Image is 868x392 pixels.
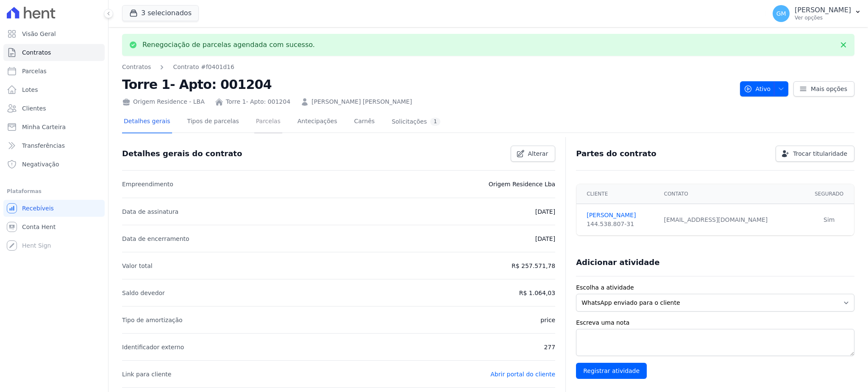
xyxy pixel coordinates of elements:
[122,97,205,106] div: Origem Residence - LBA
[490,371,555,378] a: Abrir portal do cliente
[740,81,789,97] button: Ativo
[804,204,854,236] td: Sim
[22,141,65,150] span: Transferências
[22,223,56,231] span: Conta Hent
[511,146,556,162] a: Alterar
[122,149,242,159] h3: Detalhes gerais do contrato
[22,104,46,113] span: Clientes
[122,342,184,352] p: Identificador externo
[122,111,172,133] a: Detalhes gerais
[122,234,189,244] p: Data de encerramento
[122,261,153,271] p: Valor total
[122,288,165,298] p: Saldo devedor
[142,41,315,49] p: Renegociação de parcelas agendada com sucesso.
[22,123,66,131] span: Minha Carteira
[122,5,199,21] button: 3 selecionados
[226,97,290,106] a: Torre 1- Apto: 001204
[804,184,854,204] th: Segurado
[22,204,54,213] span: Recebíveis
[576,257,659,268] h3: Adicionar atividade
[544,342,555,352] p: 277
[3,63,105,80] a: Parcelas
[254,111,282,133] a: Parcelas
[3,25,105,42] a: Visão Geral
[3,100,105,117] a: Clientes
[122,75,733,94] h2: Torre 1- Apto: 001204
[122,63,234,72] nav: Breadcrumb
[576,283,854,292] label: Escolha a atividade
[3,156,105,173] a: Negativação
[576,149,657,159] h3: Partes do contrato
[489,179,556,189] p: Origem Residence Lba
[664,215,799,224] div: [EMAIL_ADDRESS][DOMAIN_NAME]
[3,81,105,98] a: Lotes
[122,369,171,379] p: Link para cliente
[519,288,555,298] p: R$ 1.064,03
[535,234,555,244] p: [DATE]
[122,63,733,72] nav: Breadcrumb
[793,81,854,97] a: Mais opções
[528,149,548,158] span: Alterar
[512,261,555,271] p: R$ 257.571,78
[587,220,654,229] div: 144.538.807-31
[744,81,771,97] span: Ativo
[22,30,56,38] span: Visão Geral
[776,146,854,162] a: Trocar titularidade
[3,218,105,235] a: Conta Hent
[3,137,105,154] a: Transferências
[540,315,555,325] p: price
[795,6,851,14] p: [PERSON_NAME]
[3,119,105,135] a: Minha Carteira
[766,2,868,25] button: GM [PERSON_NAME] Ver opções
[186,111,241,133] a: Tipos de parcelas
[296,111,339,133] a: Antecipações
[22,67,47,75] span: Parcelas
[7,186,101,196] div: Plataformas
[576,363,647,379] input: Registrar atividade
[576,184,659,204] th: Cliente
[352,111,376,133] a: Carnês
[659,184,804,204] th: Contato
[173,63,234,72] a: Contrato #f0401d16
[793,149,847,158] span: Trocar titularidade
[430,118,440,126] div: 1
[535,207,555,217] p: [DATE]
[776,11,786,17] span: GM
[390,111,442,133] a: Solicitações1
[3,200,105,217] a: Recebíveis
[312,97,412,106] a: [PERSON_NAME] [PERSON_NAME]
[22,86,38,94] span: Lotes
[122,179,173,189] p: Empreendimento
[22,48,51,57] span: Contratos
[576,318,854,327] label: Escreva uma nota
[587,211,654,220] a: [PERSON_NAME]
[392,118,440,126] div: Solicitações
[122,207,178,217] p: Data de assinatura
[122,63,151,72] a: Contratos
[811,85,847,93] span: Mais opções
[3,44,105,61] a: Contratos
[22,160,59,168] span: Negativação
[122,315,183,325] p: Tipo de amortização
[795,14,851,21] p: Ver opções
